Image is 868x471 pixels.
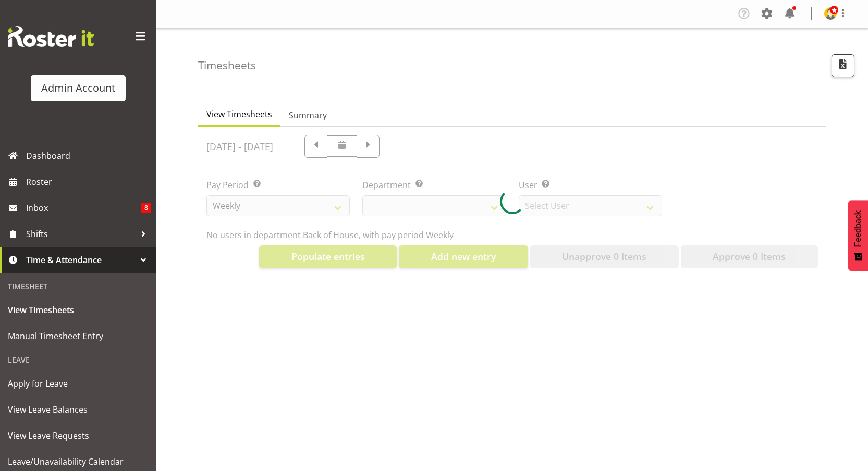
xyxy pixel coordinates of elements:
span: Inbox [26,200,141,216]
a: View Leave Balances [3,396,154,423]
span: Dashboard [26,148,151,164]
span: View Timesheets [8,302,149,318]
a: View Timesheets [3,297,154,323]
button: Feedback - Show survey [848,200,868,271]
span: View Leave Requests [8,428,149,443]
span: Shifts [26,226,136,242]
a: Apply for Leave [3,370,154,396]
span: Feedback [853,210,863,247]
span: View Leave Balances [8,402,149,417]
a: Manual Timesheet Entry [3,323,154,349]
span: Time & Attendance [26,252,136,268]
span: Apply for Leave [8,376,149,391]
div: Timesheet [3,276,154,297]
img: Rosterit website logo [8,26,94,47]
span: 8 [141,203,151,213]
span: Summary [289,109,327,121]
span: Roster [26,174,151,190]
span: Leave/Unavailability Calendar [8,454,149,469]
h4: Timesheets [198,59,256,71]
button: Export CSV [832,54,854,77]
span: Manual Timesheet Entry [8,328,149,344]
span: View Timesheets [206,108,272,120]
div: Admin Account [41,80,115,96]
img: admin-rosteritf9cbda91fdf824d97c9d6345b1f660ea.png [824,7,837,20]
a: View Leave Requests [3,423,154,449]
div: Leave [3,349,154,370]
